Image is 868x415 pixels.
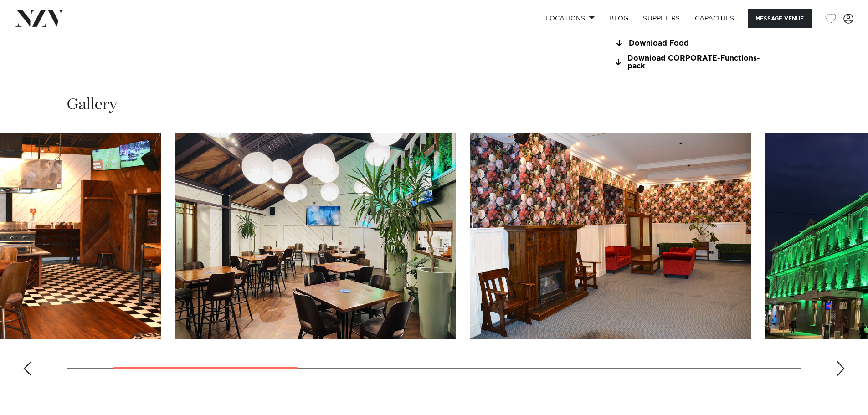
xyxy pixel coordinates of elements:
[614,55,762,70] a: Download CORPORATE-Functions-pack
[15,10,64,26] img: nzv-logo.png
[748,9,812,28] button: Message Venue
[688,9,742,28] a: Capacities
[602,9,636,28] a: BLOG
[175,133,456,339] swiper-slide: 2 / 10
[538,9,602,28] a: Locations
[67,95,117,115] h2: Gallery
[614,39,762,47] a: Download Food
[470,133,751,339] swiper-slide: 3 / 10
[636,9,687,28] a: SUPPLIERS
